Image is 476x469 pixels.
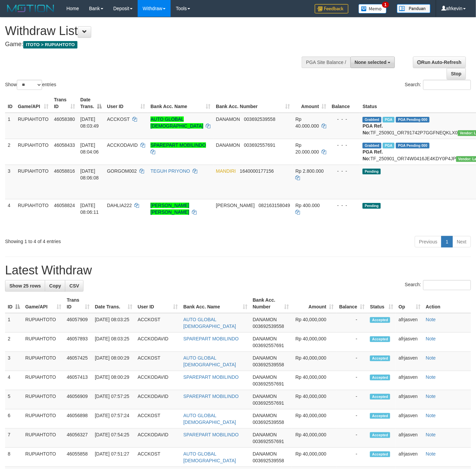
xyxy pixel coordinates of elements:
td: - [337,333,368,352]
td: 46057909 [64,313,92,333]
button: None selected [350,57,395,68]
td: RUPIAHTOTO [15,113,51,139]
span: Marked by afrjasven [383,143,395,148]
span: Pending [363,203,381,209]
a: SPAREPART MOBILINDO [183,432,239,437]
span: [PERSON_NAME] [216,203,255,208]
img: Button%20Memo.svg [359,4,387,13]
span: Show 25 rows [9,283,41,289]
td: RUPIAHTOTO [23,448,64,467]
td: [DATE] 07:57:24 [92,409,135,429]
a: Previous [415,236,442,247]
span: Copy 003692557691 to clipboard [253,381,284,387]
span: ACCKODAVID [107,142,138,148]
span: Copy 003692539558 to clipboard [253,458,284,463]
a: AUTO GLOBAL [DEMOGRAPHIC_DATA] [183,413,236,425]
td: RUPIAHTOTO [15,139,51,165]
span: CSV [69,283,79,289]
td: 7 [5,429,23,448]
td: 5 [5,390,23,409]
img: panduan.png [397,4,431,13]
span: 46058824 [54,203,75,208]
th: Balance [329,94,360,113]
span: Copy 003692539558 to clipboard [253,362,284,367]
div: - - - [332,168,358,174]
th: Bank Acc. Name: activate to sort column ascending [148,94,213,113]
span: DANAMON [253,355,277,361]
td: - [337,429,368,448]
span: DAHLIA222 [107,203,132,208]
th: ID: activate to sort column descending [5,294,23,313]
td: [DATE] 08:00:29 [92,352,135,371]
td: - [337,371,368,390]
h4: Game: [5,41,311,48]
span: DANAMON [253,432,277,437]
td: ACCKODAVID [135,371,181,390]
span: [DATE] 08:03:49 [80,116,99,129]
h1: Withdraw List [5,24,311,38]
input: Search: [423,280,471,290]
a: Next [452,236,471,247]
span: DANAMON [216,116,240,122]
th: Op: activate to sort column ascending [396,294,423,313]
td: 46057893 [64,333,92,352]
a: [PERSON_NAME] [PERSON_NAME] [150,203,189,215]
span: Copy 003692539558 to clipboard [253,324,284,329]
span: Copy 003692539558 to clipboard [253,420,284,425]
a: Copy [45,280,65,292]
td: - [337,409,368,429]
th: Trans ID: activate to sort column ascending [64,294,92,313]
td: [DATE] 07:51:27 [92,448,135,467]
a: SPAREPART MOBILINDO [183,374,239,380]
th: Amount: activate to sort column ascending [292,294,337,313]
a: 1 [441,236,453,247]
label: Search: [405,80,471,90]
a: Note [426,317,436,322]
span: Rp 2.800.000 [296,168,324,174]
td: ACCKOST [135,352,181,371]
td: RUPIAHTOTO [23,429,64,448]
a: SPAREPART MOBILINDO [183,394,239,399]
span: Accepted [370,432,390,438]
td: 4 [5,371,23,390]
span: Copy 003692557691 to clipboard [253,400,284,406]
label: Show entries [5,80,56,90]
td: ACCKOST [135,313,181,333]
td: Rp 40,000,000 [292,448,337,467]
td: ACCKOST [135,409,181,429]
td: RUPIAHTOTO [23,313,64,333]
a: SPAREPART MOBILINDO [150,142,206,148]
div: PGA Site Balance / [302,57,350,68]
span: Accepted [370,356,390,361]
td: [DATE] 07:54:25 [92,429,135,448]
a: Run Auto-Refresh [413,57,466,68]
td: 6 [5,409,23,429]
th: Trans ID: activate to sort column ascending [51,94,77,113]
span: Copy 003692539558 to clipboard [244,116,275,122]
td: ACCKOST [135,448,181,467]
td: Rp 40,000,000 [292,429,337,448]
td: afrjasven [396,448,423,467]
td: afrjasven [396,333,423,352]
td: RUPIAHTOTO [23,333,64,352]
th: Balance: activate to sort column ascending [337,294,368,313]
th: Bank Acc. Name: activate to sort column ascending [181,294,250,313]
span: Pending [363,169,381,174]
td: ACCKODAVID [135,333,181,352]
td: - [337,352,368,371]
td: RUPIAHTOTO [23,409,64,429]
h1: Latest Withdraw [5,264,471,277]
span: Grabbed [363,143,381,148]
td: - [337,390,368,409]
td: 46057425 [64,352,92,371]
td: [DATE] 07:57:25 [92,390,135,409]
td: afrjasven [396,409,423,429]
span: ITOTO > RUPIAHTOTO [23,41,77,48]
span: Accepted [370,394,390,400]
span: MANDIRI [216,168,236,174]
td: 1 [5,313,23,333]
span: Copy 003692557691 to clipboard [253,343,284,348]
span: ACCKOST [107,116,130,122]
a: Note [426,451,436,457]
a: Note [426,374,436,380]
